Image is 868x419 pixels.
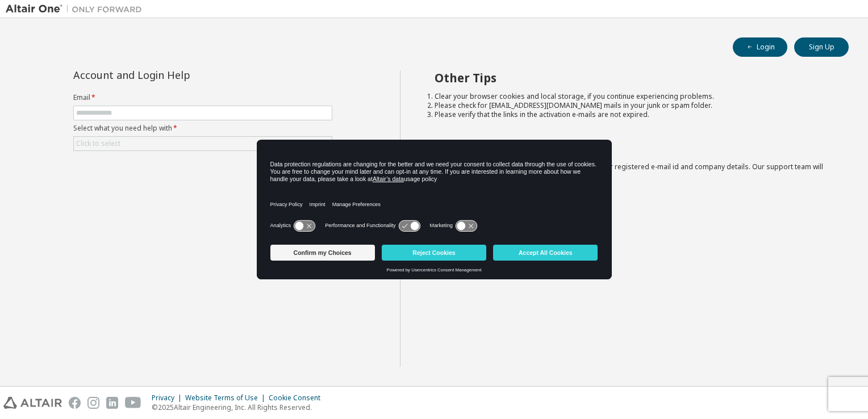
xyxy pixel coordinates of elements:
span: with a brief description of the problem, your registered e-mail id and company details. Our suppo... [435,162,823,181]
div: Privacy [152,393,185,403]
div: Account and Login Help [73,70,281,79]
img: linkedin.svg [106,397,118,409]
button: Login [733,37,787,57]
h2: Other Tips [435,70,829,85]
button: Sign Up [794,37,849,57]
div: Cookie Consent [269,393,327,403]
img: youtube.svg [125,397,141,409]
label: Select what you need help with [73,124,332,133]
div: Click to select [76,139,120,148]
h2: Not sure how to login? [435,141,829,156]
p: © 2025 Altair Engineering, Inc. All Rights Reserved. [152,403,327,412]
li: Please verify that the links in the activation e-mails are not expired. [435,110,829,119]
img: facebook.svg [69,397,81,409]
img: altair_logo.svg [3,397,62,409]
img: instagram.svg [87,397,99,409]
label: Email [73,93,332,102]
li: Please check for [EMAIL_ADDRESS][DOMAIN_NAME] mails in your junk or spam folder. [435,101,829,110]
div: Click to select [74,137,332,150]
li: Clear your browser cookies and local storage, if you continue experiencing problems. [435,92,829,101]
div: Website Terms of Use [185,393,269,403]
img: Altair One [6,3,148,15]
